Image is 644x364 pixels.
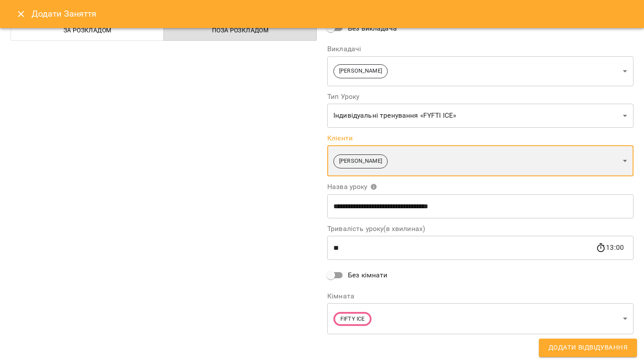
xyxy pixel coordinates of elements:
[327,225,633,232] label: Тривалість уроку(в хвилинах)
[327,145,633,176] div: [PERSON_NAME]
[163,20,317,41] button: Поза розкладом
[327,93,633,100] label: Тип Уроку
[32,7,633,21] h6: Додати Заняття
[539,339,637,357] button: Додати Відвідування
[348,270,388,280] span: Без кімнати
[335,315,370,323] span: FIFTY ICE
[334,67,387,75] span: [PERSON_NAME]
[11,3,32,24] button: Close
[548,342,627,353] span: Додати Відвідування
[169,25,311,35] span: Поза розкладом
[370,183,377,190] svg: Вкажіть назву уроку або виберіть клієнтів
[327,293,633,300] label: Кімната
[334,157,387,165] span: [PERSON_NAME]
[327,303,633,334] div: FIFTY ICE
[327,135,633,142] label: Клієнти
[327,183,377,190] span: Назва уроку
[327,56,633,86] div: [PERSON_NAME]
[11,20,164,41] button: За розкладом
[16,25,159,35] span: За розкладом
[327,104,633,128] div: Індивідуальні тренування «FYFTI ICE»
[327,45,633,52] label: Викладачі
[348,23,397,34] span: Без викладача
